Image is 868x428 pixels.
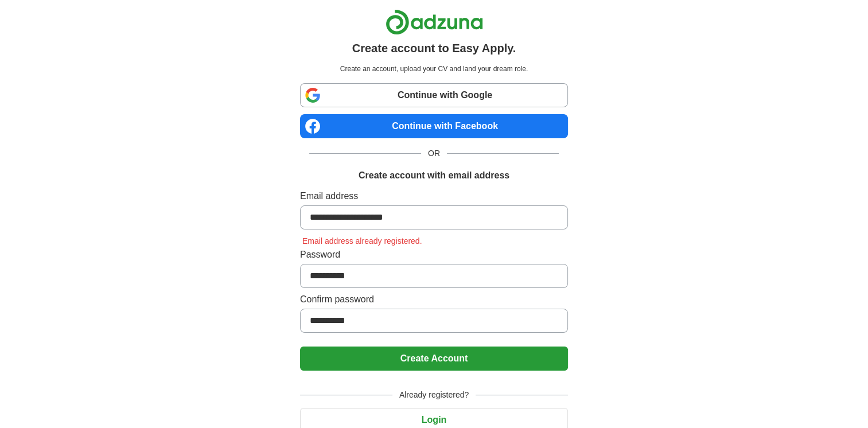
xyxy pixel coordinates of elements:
span: OR [421,147,447,159]
h1: Create account to Easy Apply. [352,40,516,57]
img: Adzuna logo [386,9,483,35]
label: Password [300,248,568,262]
a: Login [300,415,568,425]
span: Email address already registered. [300,236,425,246]
a: Continue with Facebook [300,114,568,138]
label: Email address [300,189,568,203]
label: Confirm password [300,293,568,306]
button: Create Account [300,347,568,371]
span: Already registered? [392,389,476,401]
a: Continue with Google [300,83,568,107]
h1: Create account with email address [359,169,509,182]
p: Create an account, upload your CV and land your dream role. [302,64,566,74]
